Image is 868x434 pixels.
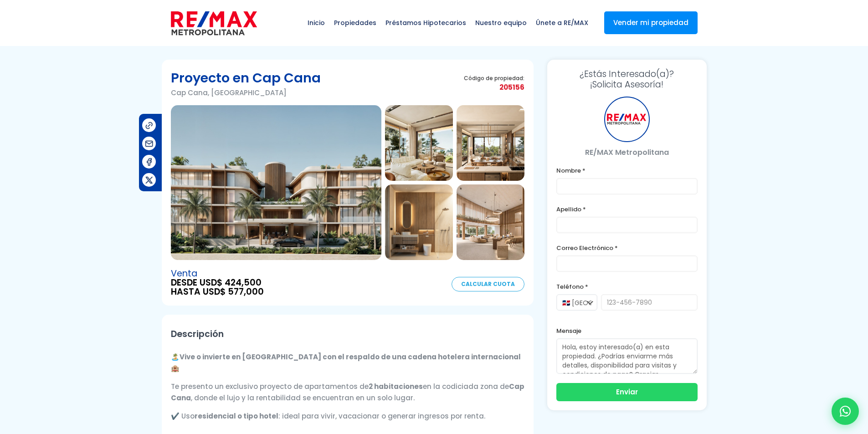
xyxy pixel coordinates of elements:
[556,383,698,401] button: Enviar
[556,147,698,158] p: RE/MAX Metropolitana
[604,11,698,34] a: Vender mi propiedad
[144,121,154,130] img: Compartir
[329,9,381,36] span: Propiedades
[171,278,264,287] span: DESDE USD$ 424,500
[385,184,453,260] img: Proyecto en Cap Cana
[144,139,154,148] img: Compartir
[601,294,698,311] input: 123-456-7890
[556,281,698,292] label: Teléfono *
[531,9,593,36] span: Únete a RE/MAX
[180,352,521,362] strong: Vive o invierte en [GEOGRAPHIC_DATA] con el respaldo de una cadena hotelera internacional
[171,69,321,87] h1: Proyecto en Cap Cana
[303,9,329,36] span: Inicio
[385,105,453,181] img: Proyecto en Cap Cana
[556,242,698,254] label: Correo Electrónico *
[144,175,154,185] img: Compartir
[556,69,698,90] h3: ¡Solicita Asesoría!
[556,325,698,337] label: Mensaje
[171,324,524,344] h2: Descripción
[471,9,531,36] span: Nuestro equipo
[604,97,650,142] div: RE/MAX Metropolitana
[171,105,381,260] img: Proyecto en Cap Cana
[381,9,471,36] span: Préstamos Hipotecarios
[171,381,524,403] p: Te presento un exclusivo proyecto de apartamentos de en la codiciada zona de , donde el lujo y la...
[457,105,524,181] img: Proyecto en Cap Cana
[457,184,524,260] img: Proyecto en Cap Cana
[556,165,698,176] label: Nombre *
[171,287,264,296] span: HASTA USD$ 577,000
[171,87,321,98] p: Cap Cana, [GEOGRAPHIC_DATA]
[144,157,154,167] img: Compartir
[556,338,698,374] textarea: Hola, estoy interesado(a) en esta propiedad. ¿Podrías enviarme más detalles, disponibilidad para ...
[369,382,423,391] strong: 2 habitaciones
[171,351,524,374] p: 🏝️ 🏨
[556,69,698,79] span: ¿Estás Interesado(a)?
[195,411,278,421] strong: residencial o tipo hotel
[464,82,524,93] span: 205156
[452,277,524,291] a: Calcular Cuota
[171,269,264,278] span: Venta
[556,204,698,215] label: Apellido *
[464,75,524,82] span: Código de propiedad:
